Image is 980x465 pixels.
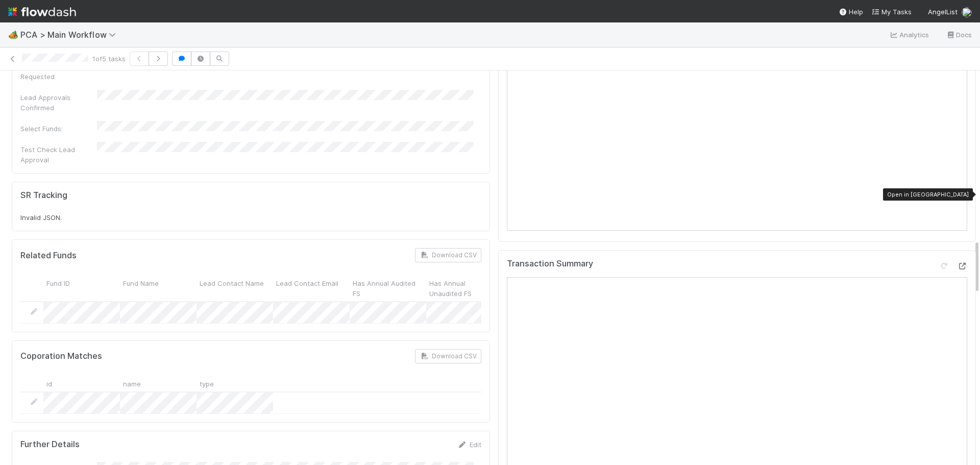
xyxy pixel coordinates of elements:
a: Analytics [889,29,929,41]
div: Lead Approvals Requested [20,61,97,82]
div: Lead Approvals Confirmed [20,92,97,113]
a: Docs [946,29,972,41]
span: My Tasks [871,8,912,16]
img: avatar_9ff82f50-05c7-4c71-8fc6-9a2e070af8b5.png [962,7,972,17]
div: Test Check Lead Approval [20,144,97,165]
div: name [120,376,197,391]
h5: Related Funds [20,251,77,261]
button: Download CSV [415,349,481,363]
div: Invalid JSON. [20,212,481,223]
div: id [43,376,120,391]
span: 🏕️ [8,30,18,39]
div: Has Annual Audited FS [350,275,426,301]
div: Select Funds: [20,124,97,134]
button: Download CSV [415,248,481,262]
h5: Further Details [20,439,80,450]
h5: SR Tracking [20,190,67,201]
div: Fund ID [43,275,120,301]
div: Lead Contact Name [197,275,273,301]
div: Lead Contact Email [273,275,350,301]
span: PCA > Main Workflow [20,30,121,40]
span: 1 of 5 tasks [92,54,126,64]
div: type [197,376,273,391]
h5: Transaction Summary [507,259,593,269]
div: Fund Name [120,275,197,301]
a: My Tasks [871,7,912,17]
span: AngelList [928,8,958,16]
a: Edit [457,440,481,449]
h5: Coporation Matches [20,351,102,361]
img: logo-inverted-e16ddd16eac7371096b0.svg [8,3,76,20]
div: Help [839,7,863,17]
div: Has Annual Unaudited FS [426,275,503,301]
